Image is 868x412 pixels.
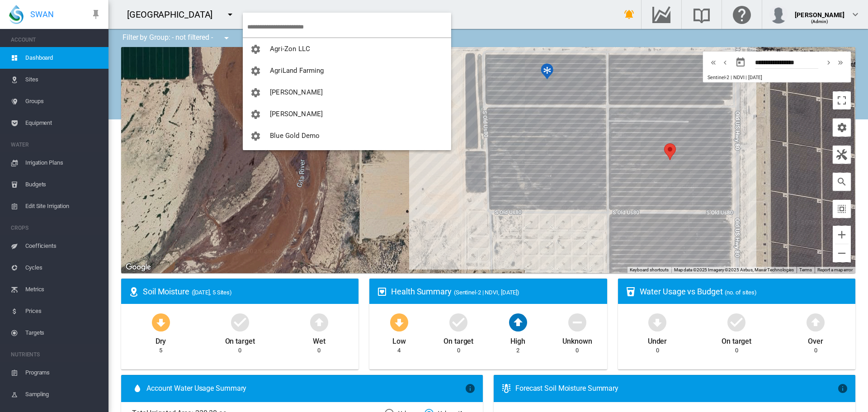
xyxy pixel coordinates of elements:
[270,66,324,75] span: AgriLand Farming
[243,81,451,103] button: You have 'Admin' permissions to Alejandra Demo
[270,88,323,96] span: [PERSON_NAME]
[250,87,261,98] md-icon: icon-cog
[270,132,320,140] span: Blue Gold Demo
[250,131,261,142] md-icon: icon-cog
[243,38,451,60] button: You have 'Admin' permissions to Agri-Zon LLC
[250,44,261,55] md-icon: icon-cog
[270,45,310,53] span: Agri-Zon LLC
[243,103,451,125] button: You have 'Admin' permissions to Allan Brothers
[243,125,451,147] button: You have 'Admin' permissions to Blue Gold Demo
[270,110,323,118] span: [PERSON_NAME]
[250,66,261,76] md-icon: icon-cog
[243,147,451,168] button: You have 'Admin' permissions to City of Melbourne
[243,60,451,81] button: You have 'Admin' permissions to AgriLand Farming
[250,109,261,120] md-icon: icon-cog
